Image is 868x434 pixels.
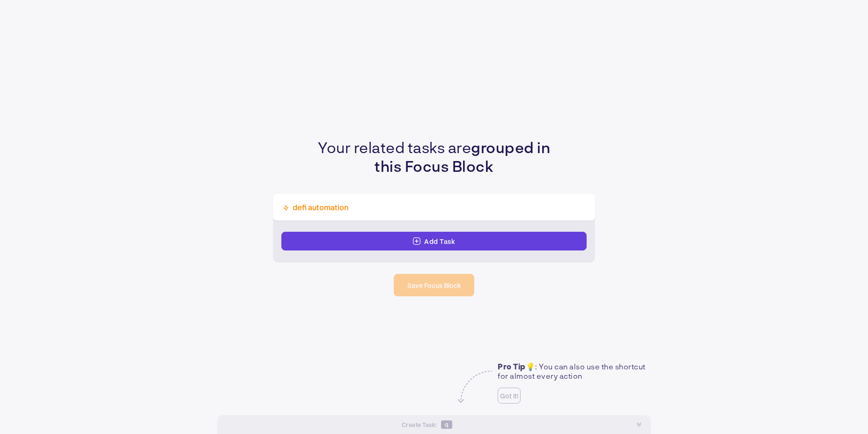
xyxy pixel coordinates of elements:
[457,369,492,404] img: tip
[394,274,474,296] button: Save Focus Block
[318,138,550,175] p: Your related tasks are
[441,420,453,429] span: q
[500,392,519,400] span: Got it!
[498,362,526,371] strong: Pro Tip
[498,362,646,380] span: 💡: You can also use the shortcut for almost every action
[292,202,585,212] input: Name your "Focus block"
[498,388,521,404] button: Got it!
[424,237,455,245] div: Add Task
[407,281,461,289] span: Save Focus Block
[402,421,437,428] span: Create Task :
